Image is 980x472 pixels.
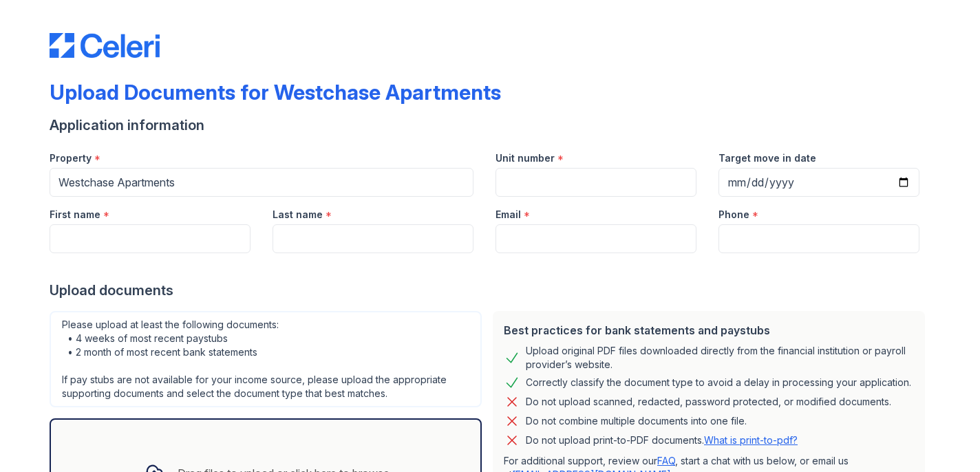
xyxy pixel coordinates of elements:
[50,116,930,135] div: Application information
[50,33,160,58] img: CE_Logo_Blue-a8612792a0a2168367f1c8372b55b34899dd931a85d93a1a3d3e32e68fde9ad4.png
[504,322,914,339] div: Best practices for bank statements and paystubs
[526,394,891,410] div: Do not upload scanned, redacted, password protected, or modified documents.
[273,208,323,222] label: Last name
[704,434,798,446] a: What is print-to-pdf?
[50,151,92,165] label: Property
[496,208,521,222] label: Email
[50,281,930,300] div: Upload documents
[496,151,555,165] label: Unit number
[526,413,747,429] div: Do not combine multiple documents into one file.
[526,344,914,372] div: Upload original PDF files downloaded directly from the financial institution or payroll provider’...
[718,208,749,222] label: Phone
[50,311,482,407] div: Please upload at least the following documents: • 4 weeks of most recent paystubs • 2 month of mo...
[50,80,501,105] div: Upload Documents for Westchase Apartments
[526,374,911,391] div: Correctly classify the document type to avoid a delay in processing your application.
[526,433,798,447] p: Do not upload print-to-PDF documents.
[657,455,675,466] a: FAQ
[50,208,100,222] label: First name
[718,151,816,165] label: Target move in date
